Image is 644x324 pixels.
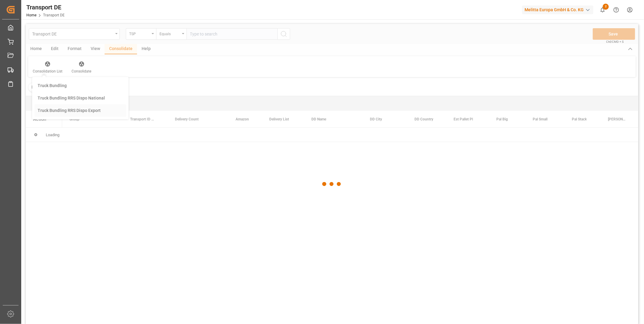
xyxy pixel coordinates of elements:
[609,3,623,17] button: Help Center
[26,13,36,17] a: Home
[522,5,593,14] div: Melitta Europa GmbH & Co. KG
[603,4,609,10] span: 2
[596,3,609,17] button: show 2 new notifications
[26,3,65,12] div: Transport DE
[522,4,596,15] button: Melitta Europa GmbH & Co. KG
